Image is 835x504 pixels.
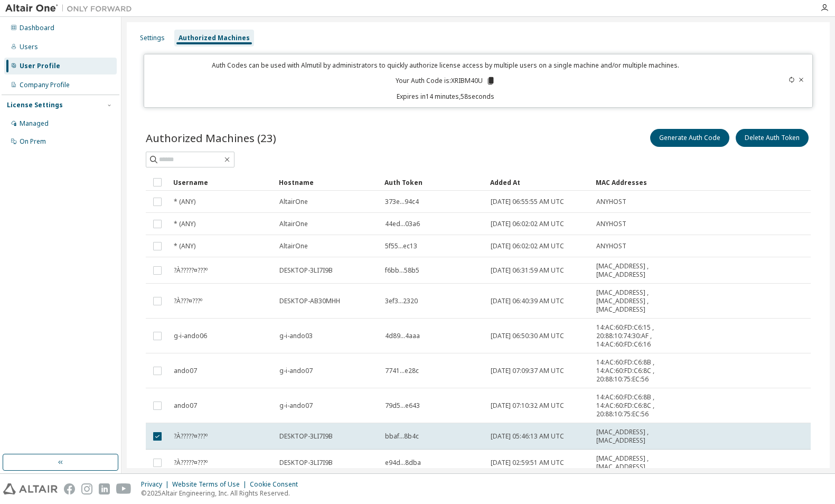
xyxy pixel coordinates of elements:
div: Added At [490,174,587,191]
div: Auth Token [384,174,482,191]
div: License Settings [7,101,63,109]
span: DESKTOP-AB30MHH [279,297,340,305]
span: AltairOne [279,198,308,206]
span: 14:AC:60:FD:C6:15 , 20:88:10:74:30:AF , 14:AC:60:FD:C6:16 [596,323,694,349]
span: 3ef3...2320 [385,297,418,305]
span: ando07 [174,367,197,375]
img: altair_logo.svg [3,483,58,494]
div: Dashboard [20,24,54,32]
p: Your Auth Code is: XRIBM40U [396,76,495,86]
span: [DATE] 07:09:37 AM UTC [491,367,564,375]
div: Cookie Consent [250,480,304,489]
span: f6bb...58b5 [385,266,419,275]
span: 4d89...4aaa [385,332,420,340]
img: instagram.svg [81,483,92,494]
span: [DATE] 02:59:51 AM UTC [491,459,564,467]
div: On Prem [20,137,46,146]
span: ando07 [174,402,197,410]
img: Altair One [5,3,137,14]
span: 373e...94c4 [385,198,419,206]
span: [DATE] 05:46:13 AM UTC [491,432,564,441]
div: User Profile [20,62,60,70]
span: ?À?????¤???º [174,266,208,275]
span: DESKTOP-3LI7I9B [279,432,333,441]
span: [DATE] 06:40:39 AM UTC [491,297,564,305]
div: Authorized Machines [179,34,250,42]
span: g-i-ando03 [279,332,313,340]
p: Expires in 14 minutes, 58 seconds [151,92,741,101]
span: * (ANY) [174,198,195,206]
img: linkedin.svg [99,483,110,494]
div: Website Terms of Use [172,480,250,489]
span: * (ANY) [174,242,195,250]
div: Company Profile [20,81,70,89]
span: 5f55...ec13 [385,242,417,250]
p: Auth Codes can be used with Almutil by administrators to quickly authorize license access by mult... [151,61,741,70]
span: ?À???¤???º [174,297,202,305]
span: AltairOne [279,242,308,250]
span: ?À?????¤???º [174,432,208,441]
span: ?À?????¤???º [174,459,208,467]
div: Hostname [279,174,376,191]
span: g-i-ando06 [174,332,207,340]
span: [MAC_ADDRESS] , [MAC_ADDRESS] [596,428,694,445]
span: [DATE] 07:10:32 AM UTC [491,402,564,410]
span: [DATE] 06:31:59 AM UTC [491,266,564,275]
span: [DATE] 06:02:02 AM UTC [491,242,564,250]
span: ANYHOST [596,220,626,228]
span: [MAC_ADDRESS] , [MAC_ADDRESS] [596,454,694,471]
span: Authorized Machines (23) [146,130,276,145]
span: DESKTOP-3LI7I9B [279,266,333,275]
div: Settings [140,34,165,42]
div: Managed [20,119,49,128]
span: [DATE] 06:02:02 AM UTC [491,220,564,228]
span: 44ed...03a6 [385,220,420,228]
span: [DATE] 06:55:55 AM UTC [491,198,564,206]
div: Privacy [141,480,172,489]
span: [MAC_ADDRESS] , [MAC_ADDRESS] [596,262,694,279]
span: 79d5...e643 [385,402,420,410]
span: e94d...8dba [385,459,421,467]
button: Delete Auth Token [736,129,809,147]
div: Username [173,174,270,191]
span: AltairOne [279,220,308,228]
p: © 2025 Altair Engineering, Inc. All Rights Reserved. [141,489,304,498]
span: [MAC_ADDRESS] , [MAC_ADDRESS] , [MAC_ADDRESS] [596,288,694,314]
span: 14:AC:60:FD:C6:8B , 14:AC:60:FD:C6:8C , 20:88:10:75:EC:56 [596,358,694,384]
button: Generate Auth Code [650,129,729,147]
span: g-i-ando07 [279,402,313,410]
span: [DATE] 06:50:30 AM UTC [491,332,564,340]
img: facebook.svg [64,483,75,494]
span: ANYHOST [596,198,626,206]
span: bbaf...8b4c [385,432,419,441]
span: * (ANY) [174,220,195,228]
span: 14:AC:60:FD:C6:8B , 14:AC:60:FD:C6:8C , 20:88:10:75:EC:56 [596,393,694,418]
div: MAC Addresses [596,174,695,191]
span: g-i-ando07 [279,367,313,375]
span: ANYHOST [596,242,626,250]
span: 7741...e28c [385,367,419,375]
span: DESKTOP-3LI7I9B [279,459,333,467]
img: youtube.svg [116,483,132,494]
div: Users [20,43,38,51]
